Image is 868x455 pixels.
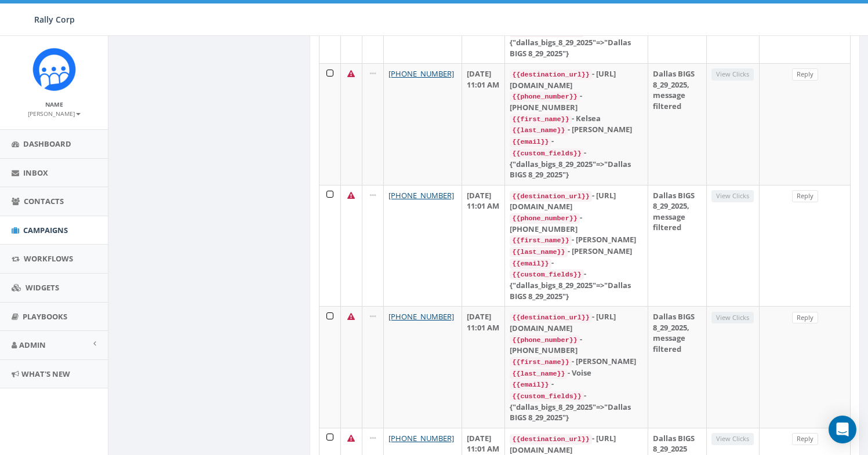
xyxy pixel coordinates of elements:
[510,247,567,257] code: {{last_name}}
[648,306,707,428] td: Dallas BIGS 8_29_2025, message filtered
[829,416,856,443] div: Open Intercom Messenger
[510,433,642,455] div: - [URL][DOMAIN_NAME]
[45,100,63,108] small: Name
[510,124,642,136] div: - [PERSON_NAME]
[510,234,642,246] div: - [PERSON_NAME]
[462,63,506,185] td: [DATE] 11:01 AM
[510,148,583,159] code: {{custom_fields}}
[510,378,642,390] div: -
[510,147,642,180] div: - {"dallas_bigs_8_29_2025"=>"Dallas BIGS 8_29_2025"}
[21,369,70,379] span: What's New
[510,125,567,136] code: {{last_name}}
[510,391,583,402] code: {{custom_fields}}
[648,63,707,185] td: Dallas BIGS 8_29_2025, message filtered
[510,434,591,445] code: {{destination_url}}
[28,108,81,118] a: [PERSON_NAME]
[510,356,642,367] div: - [PERSON_NAME]
[510,268,642,301] div: - {"dallas_bigs_8_29_2025"=>"Dallas BIGS 8_29_2025"}
[792,68,818,81] a: Reply
[510,390,642,423] div: - {"dallas_bigs_8_29_2025"=>"Dallas BIGS 8_29_2025"}
[510,380,551,390] code: {{email}}
[19,340,46,350] span: Admin
[462,185,506,307] td: [DATE] 11:01 AM
[510,357,571,367] code: {{first_name}}
[23,311,67,322] span: Playbooks
[510,335,579,345] code: {{phone_number}}
[510,259,551,269] code: {{email}}
[510,257,642,269] div: -
[388,311,454,322] a: [PHONE_NUMBER]
[388,433,454,443] a: [PHONE_NUMBER]
[26,282,59,293] span: Widgets
[24,196,64,206] span: Contacts
[510,90,642,112] div: - [PHONE_NUMBER]
[23,139,71,149] span: Dashboard
[510,334,642,356] div: - [PHONE_NUMBER]
[792,190,818,202] a: Reply
[34,14,75,25] span: Rally Corp
[510,70,591,80] code: {{destination_url}}
[388,68,454,79] a: [PHONE_NUMBER]
[510,190,642,212] div: - [URL][DOMAIN_NAME]
[24,253,73,264] span: Workflows
[510,68,642,90] div: - [URL][DOMAIN_NAME]
[510,212,642,234] div: - [PHONE_NUMBER]
[510,235,571,246] code: {{first_name}}
[510,114,571,125] code: {{first_name}}
[32,48,76,91] img: Icon_1.png
[462,306,506,428] td: [DATE] 11:01 AM
[792,433,818,445] a: Reply
[648,185,707,307] td: Dallas BIGS 8_29_2025, message filtered
[510,113,642,125] div: - Kelsea
[510,92,579,102] code: {{phone_number}}
[792,312,818,324] a: Reply
[510,311,642,333] div: - [URL][DOMAIN_NAME]
[28,110,81,118] small: [PERSON_NAME]
[388,190,454,201] a: [PHONE_NUMBER]
[510,367,642,379] div: - Voise
[510,136,642,147] div: -
[510,312,591,323] code: {{destination_url}}
[510,26,642,59] div: - {"dallas_bigs_8_29_2025"=>"Dallas BIGS 8_29_2025"}
[510,137,551,147] code: {{email}}
[23,225,68,235] span: Campaigns
[510,191,591,202] code: {{destination_url}}
[23,168,48,178] span: Inbox
[510,270,583,280] code: {{custom_fields}}
[510,246,642,257] div: - [PERSON_NAME]
[510,369,567,379] code: {{last_name}}
[510,213,579,224] code: {{phone_number}}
